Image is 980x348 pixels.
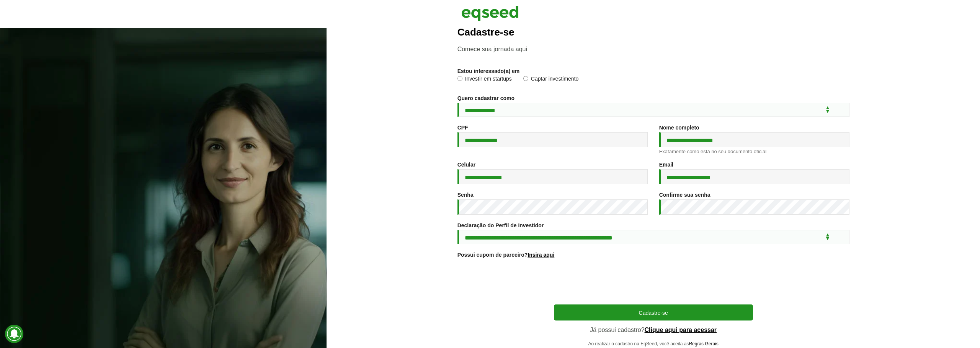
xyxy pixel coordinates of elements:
a: Regras Gerais [689,342,718,346]
label: Possui cupom de parceiro? [457,252,555,257]
img: EqSeed Logo [461,4,519,23]
a: Clique aqui para acessar [645,327,717,333]
label: Investir em startups [457,76,512,84]
input: Captar investimento [523,76,528,81]
label: Senha [457,192,474,197]
iframe: reCAPTCHA [595,267,712,297]
p: Comece sua jornada aqui [457,45,849,53]
button: Cadastre-se [554,304,753,320]
p: Já possui cadastro? [554,326,753,333]
input: Investir em startups [457,76,462,81]
label: Declaração do Perfil de Investidor [457,223,544,228]
h2: Cadastre-se [457,27,849,38]
label: Estou interessado(a) em [457,68,520,74]
label: Nome completo [659,125,699,130]
label: Confirme sua senha [659,192,710,197]
p: Ao realizar o cadastro na EqSeed, você aceita as [554,341,753,346]
a: Insira aqui [528,252,554,257]
label: Celular [457,162,475,167]
label: CPF [457,125,468,130]
label: Email [659,162,673,167]
div: Exatamente como está no seu documento oficial [659,149,849,154]
label: Captar investimento [523,76,579,84]
label: Quero cadastrar como [457,95,514,101]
